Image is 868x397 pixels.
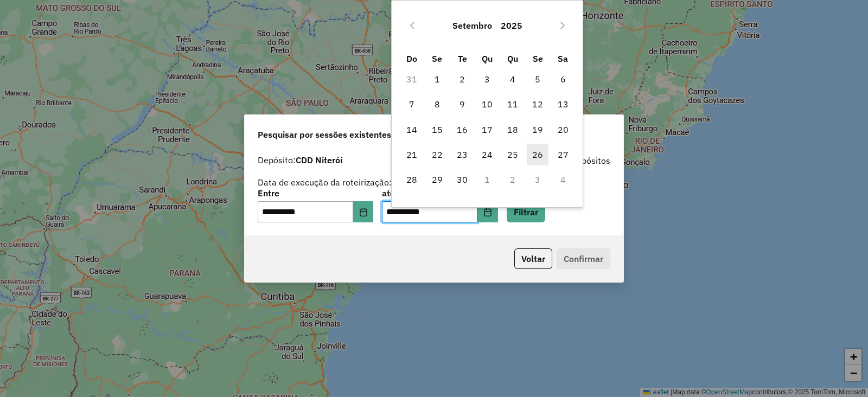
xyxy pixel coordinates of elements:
td: 4 [550,167,575,192]
span: 5 [527,68,548,90]
td: 2 [500,167,525,192]
span: 11 [502,93,524,115]
span: 16 [451,119,473,140]
span: 8 [426,93,448,115]
span: 18 [502,119,524,140]
td: 4 [500,67,525,92]
span: 21 [401,144,423,165]
td: 19 [525,117,550,142]
span: 29 [426,169,448,190]
td: 6 [550,67,575,92]
button: Choose Date [477,201,498,223]
span: 13 [552,93,574,115]
span: Pesquisar por sessões existentes [258,128,391,141]
span: Sa [558,53,568,64]
td: 15 [424,117,449,142]
td: 10 [475,92,500,117]
span: 1 [426,68,448,90]
td: 5 [525,67,550,92]
td: 22 [424,142,449,167]
span: 17 [476,119,498,140]
td: 2 [450,67,475,92]
td: 14 [399,117,424,142]
span: 12 [527,93,548,115]
td: 21 [399,142,424,167]
td: 12 [525,92,550,117]
button: Choose Month [448,12,496,39]
td: 1 [475,167,500,192]
td: 31 [399,67,424,92]
td: 27 [550,142,575,167]
td: 3 [475,67,500,92]
td: 1 [424,67,449,92]
button: Choose Date [353,201,374,223]
span: 9 [451,93,473,115]
span: 27 [552,144,574,165]
label: até [382,187,497,200]
td: 9 [450,92,475,117]
td: 13 [550,92,575,117]
td: 23 [450,142,475,167]
td: 3 [525,167,550,192]
span: 10 [476,93,498,115]
span: 14 [401,119,423,140]
span: 25 [502,144,524,165]
td: 28 [399,167,424,192]
span: 30 [451,169,473,190]
span: 6 [552,68,574,90]
span: 3 [476,68,498,90]
td: 20 [550,117,575,142]
span: 28 [401,169,423,190]
span: Do [406,53,417,64]
span: Te [458,53,467,64]
button: Filtrar [507,202,545,222]
span: 2 [451,68,473,90]
td: 26 [525,142,550,167]
span: Qu [482,53,493,64]
span: 7 [401,93,423,115]
td: 18 [500,117,525,142]
span: 23 [451,144,473,165]
label: Entre [258,187,373,200]
button: Voltar [514,248,552,269]
span: 19 [527,119,548,140]
td: 11 [500,92,525,117]
label: Depósito: [258,153,342,167]
button: Previous Month [404,17,421,34]
td: 7 [399,92,424,117]
label: Data de execução da roteirização: [258,176,392,189]
span: Se [533,53,543,64]
strong: CDD Niterói [296,155,342,165]
span: Se [432,53,442,64]
span: 4 [502,68,524,90]
td: 25 [500,142,525,167]
td: 16 [450,117,475,142]
span: 15 [426,119,448,140]
span: 24 [476,144,498,165]
span: 20 [552,119,574,140]
td: 8 [424,92,449,117]
span: 26 [527,144,548,165]
td: 30 [450,167,475,192]
span: Qu [507,53,518,64]
td: 29 [424,167,449,192]
td: 24 [475,142,500,167]
button: Next Month [554,17,571,34]
span: 22 [426,144,448,165]
button: Choose Year [496,12,527,39]
td: 17 [475,117,500,142]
